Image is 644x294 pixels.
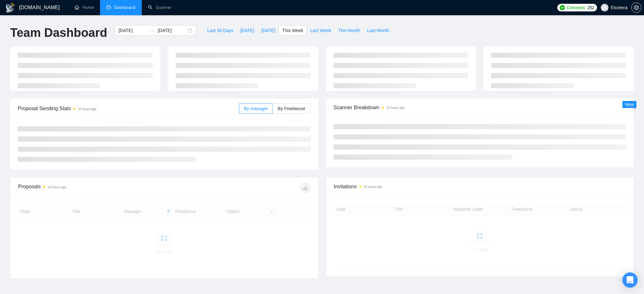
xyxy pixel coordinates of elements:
button: This Month [335,25,363,36]
a: homeHome [75,5,94,10]
span: Dashboard [114,5,135,10]
span: By manager [244,106,268,111]
span: New [625,102,634,107]
span: Last Month [367,27,389,34]
button: [DATE] [237,25,258,36]
input: Start date [119,27,147,34]
button: This Week [279,25,307,36]
h1: Team Dashboard [10,25,107,40]
time: 15 hours ago [78,107,96,111]
a: setting [631,5,641,10]
button: Last Week [307,25,335,36]
span: user [602,5,607,10]
button: setting [631,3,641,13]
span: Last 30 Days [207,27,233,34]
span: Invitations [334,183,626,190]
span: Connects: [567,4,586,11]
span: [DATE] [261,27,275,34]
span: 252 [587,4,594,11]
span: Scanner Breakdown [334,104,627,111]
span: Proposal Sending Stats [18,104,239,112]
span: dashboard [106,5,111,10]
div: Open Intercom Messenger [622,272,638,288]
span: to [150,28,155,33]
span: This Month [338,27,360,34]
span: setting [632,5,641,10]
span: By Freelancer [278,106,305,111]
button: Last Month [363,25,392,36]
a: searchScanner [148,5,172,10]
button: Last 30 Days [204,25,237,36]
span: swap-right [150,28,155,33]
span: This Week [282,27,303,34]
time: 15 hours ago [386,106,405,110]
span: Last Week [310,27,331,34]
button: [DATE] [258,25,279,36]
img: upwork-logo.png [560,5,565,10]
input: End date [158,27,186,34]
time: 15 hours ago [48,185,66,189]
div: Proposals [18,183,164,193]
time: 15 hours ago [364,185,382,189]
img: logo [5,3,15,13]
span: [DATE] [240,27,254,34]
